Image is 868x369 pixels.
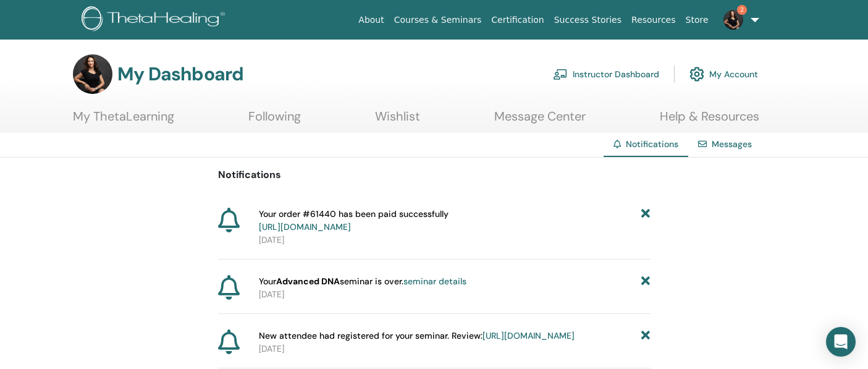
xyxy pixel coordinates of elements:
p: [DATE] [259,288,651,301]
a: Following [248,109,301,133]
strong: Advanced DNA [276,276,340,287]
a: [URL][DOMAIN_NAME] [259,221,351,232]
a: My ThetaLearning [73,109,174,133]
a: Messages [712,138,752,150]
a: My Account [689,61,758,88]
a: Certification [486,9,549,32]
a: [URL][DOMAIN_NAME] [482,330,575,341]
h3: My Dashboard [117,63,243,85]
img: default.jpg [73,54,112,94]
a: About [353,9,389,32]
span: New attendee had registered for your seminar. Review: [259,329,575,342]
img: cog.svg [689,64,704,85]
img: logo.png [82,6,229,34]
span: Your order #61440 has been paid successfully [259,208,449,234]
a: Instructor Dashboard [553,61,659,88]
a: seminar details [403,276,466,287]
a: Success Stories [549,9,626,32]
a: Wishlist [375,109,420,133]
a: Courses & Seminars [389,9,487,32]
img: chalkboard-teacher.svg [553,69,568,80]
a: Message Center [494,109,586,133]
a: Store [681,9,714,32]
p: Notifications [218,168,651,182]
span: Your seminar is over. [259,275,466,288]
p: [DATE] [259,342,651,355]
img: default.jpg [723,10,743,30]
div: Open Intercom Messenger [826,327,856,357]
span: 2 [737,5,747,15]
a: Resources [626,9,681,32]
a: Help & Resources [660,109,759,133]
p: [DATE] [259,234,651,247]
span: Notifications [626,138,678,150]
